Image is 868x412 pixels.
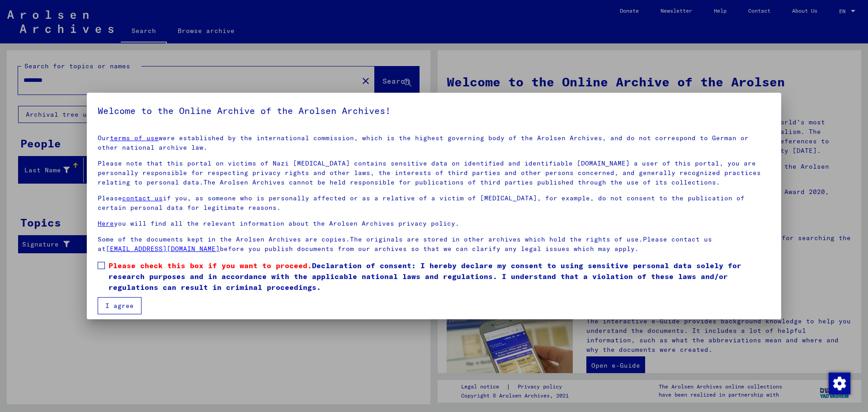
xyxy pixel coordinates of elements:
[108,260,770,293] span: Declaration of consent: I hereby declare my consent to using sensitive personal data solely for r...
[828,372,850,394] div: Change consent
[110,134,159,142] a: terms of use
[98,219,114,227] a: Here
[98,133,770,152] p: Our were established by the international commission, which is the highest governing body of the ...
[108,261,312,270] span: Please check this box if you want to proceed.
[98,219,770,228] p: you will find all the relevant information about the Arolsen Archives privacy policy.
[122,194,163,202] a: contact us
[829,373,850,394] img: Change consent
[98,194,770,213] p: Please if you, as someone who is personally affected or as a relative of a victim of [MEDICAL_DAT...
[98,235,770,254] p: Some of the documents kept in the Arolsen Archives are copies.The originals are stored in other a...
[98,159,770,187] p: Please note that this portal on victims of Nazi [MEDICAL_DATA] contains sensitive data on identif...
[98,297,142,314] button: I agree
[106,245,220,253] a: [EMAIL_ADDRESS][DOMAIN_NAME]
[98,104,770,118] h5: Welcome to the Online Archive of the Arolsen Archives!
